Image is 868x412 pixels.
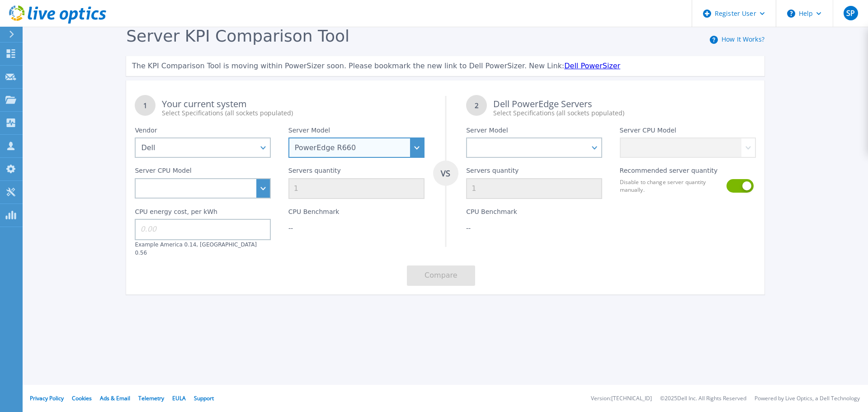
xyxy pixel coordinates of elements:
[493,109,755,118] div: Select Specifications (all sockets populated)
[620,127,676,137] label: Server CPU Model
[132,62,564,70] span: The KPI Comparison Tool is moving within PowerSizer soon. Please bookmark the new link to Dell Po...
[288,208,340,219] label: CPU Benchmark
[564,62,620,70] a: Dell PowerSizer
[30,394,64,402] a: Privacy Policy
[162,109,424,118] div: Select Specifications (all sockets populated)
[440,168,450,179] tspan: VS
[660,396,746,402] li: © 2025 Dell Inc. All Rights Reserved
[126,27,349,45] span: Server KPI Comparison Tool
[135,219,271,240] input: 0.00
[172,394,186,402] a: EULA
[162,99,424,118] div: Your current system
[466,223,602,232] div: --
[135,127,157,137] label: Vendor
[143,101,147,110] tspan: 1
[620,167,718,178] label: Recommended server quantity
[466,127,508,137] label: Server Model
[135,167,191,178] label: Server CPU Model
[288,167,341,178] label: Servers quantity
[135,208,217,219] label: CPU energy cost, per kWh
[194,394,214,402] a: Support
[722,35,764,43] a: How It Works?
[72,394,92,402] a: Cookies
[620,178,721,194] label: Disable to change server quantity manually.
[407,265,475,286] button: Compare
[846,9,855,17] span: SP
[288,223,425,232] div: --
[466,208,517,219] label: CPU Benchmark
[755,396,860,402] li: Powered by Live Optics, a Dell Technology
[135,242,257,256] label: Example America 0.14, [GEOGRAPHIC_DATA] 0.56
[493,99,755,118] div: Dell PowerEdge Servers
[591,396,652,402] li: Version: [TECHNICAL_ID]
[138,394,164,402] a: Telemetry
[475,101,479,110] tspan: 2
[100,394,130,402] a: Ads & Email
[288,127,330,137] label: Server Model
[466,167,519,178] label: Servers quantity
